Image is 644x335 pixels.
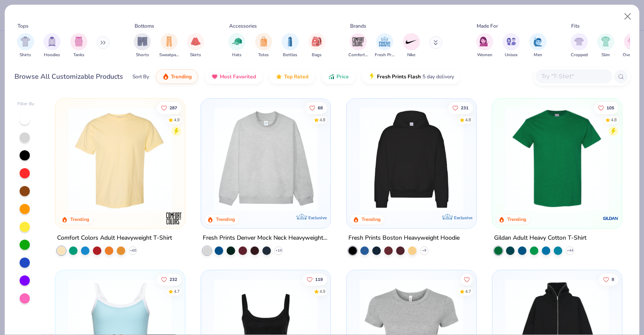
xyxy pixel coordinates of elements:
[352,35,365,48] img: Comfort Colors Image
[210,107,322,211] img: f5d85501-0dbb-4ee4-b115-c08fa3845d83
[308,215,327,220] span: Exclusive
[170,106,178,110] span: 287
[43,33,60,58] div: filter for Hoodies
[534,52,542,58] span: Men
[494,233,586,243] div: Gildan Adult Heavy Cotton T-Shirt
[14,72,123,82] div: Browse All Customizable Products
[477,52,492,58] span: Women
[378,35,391,48] img: Fresh Prints Image
[170,277,178,281] span: 232
[190,52,201,58] span: Skirts
[308,33,325,58] button: filter button
[203,233,329,243] div: Fresh Prints Denver Mock Neck Heavyweight Sweatshirt
[355,107,468,211] img: 91acfc32-fd48-4d6b-bdad-a4c1a30ac3fc
[594,102,618,114] button: Like
[187,33,204,58] div: filter for Skirts
[348,33,368,58] button: filter button
[282,33,299,58] button: filter button
[220,73,256,80] span: Most Favorited
[134,33,151,58] div: filter for Shorts
[348,33,368,58] div: filter for Comfort Colors
[232,52,241,58] span: Hats
[571,22,580,30] div: Fits
[156,69,198,84] button: Trending
[318,106,323,110] span: 68
[64,107,176,211] img: 029b8af0-80e6-406f-9fdc-fdf898547912
[159,52,179,58] span: Sweatpants
[74,37,83,46] img: Tanks Image
[17,33,34,58] button: filter button
[620,9,636,25] button: Close
[362,69,460,84] button: Fresh Prints Flash5 day delivery
[73,52,84,58] span: Tanks
[503,33,520,58] button: filter button
[506,37,516,46] img: Unisex Image
[465,288,471,295] div: 4.7
[205,69,262,84] button: Most Favorited
[505,52,517,58] span: Unisex
[70,33,87,58] button: filter button
[232,37,242,46] img: Hats Image
[302,273,327,285] button: Like
[623,33,642,58] div: filter for Oversized
[602,210,619,227] img: Gildan logo
[607,106,614,110] span: 105
[533,37,543,46] img: Men Image
[454,215,472,220] span: Exclusive
[375,33,394,58] div: filter for Fresh Prints
[601,52,610,58] span: Slim
[319,117,325,123] div: 4.8
[17,22,29,30] div: Tops
[480,37,489,46] img: Women Image
[255,33,272,58] button: filter button
[285,37,295,46] img: Bottles Image
[138,37,147,46] img: Shorts Image
[17,101,34,107] div: Filter By
[597,33,614,58] div: filter for Slim
[191,37,201,46] img: Skirts Image
[157,273,182,285] button: Like
[348,233,460,243] div: Fresh Prints Boston Heavyweight Hoodie
[258,52,269,58] span: Totes
[571,33,588,58] button: filter button
[476,33,493,58] button: filter button
[377,73,421,80] span: Fresh Prints Flash
[70,33,87,58] div: filter for Tanks
[611,117,617,123] div: 4.8
[276,248,282,253] span: + 10
[159,33,179,58] button: filter button
[312,52,322,58] span: Bags
[20,37,30,46] img: Shirts Image
[165,210,182,227] img: Comfort Colors logo
[44,52,60,58] span: Hoodies
[255,33,272,58] div: filter for Totes
[229,22,257,30] div: Accessories
[135,22,154,30] div: Bottoms
[164,37,174,46] img: Sweatpants Image
[407,52,415,58] span: Nike
[284,73,308,80] span: Top Rated
[423,72,454,82] span: 5 day delivery
[211,73,218,80] img: most_fav.gif
[461,106,469,110] span: 231
[467,107,580,211] img: d4a37e75-5f2b-4aef-9a6e-23330c63bbc0
[566,248,573,253] span: + 44
[282,33,299,58] div: filter for Bottles
[422,248,426,253] span: + 9
[17,33,34,58] div: filter for Shirts
[623,33,642,58] button: filter button
[47,37,57,46] img: Hoodies Image
[375,52,394,58] span: Fresh Prints
[305,102,327,114] button: Like
[612,277,614,281] span: 8
[312,37,321,46] img: Bags Image
[571,33,588,58] div: filter for Cropped
[403,33,420,58] div: filter for Nike
[477,22,498,30] div: Made For
[627,37,637,46] img: Oversized Image
[308,33,325,58] div: filter for Bags
[597,33,614,58] button: filter button
[405,35,418,48] img: Nike Image
[20,52,31,58] span: Shirts
[174,117,180,123] div: 4.9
